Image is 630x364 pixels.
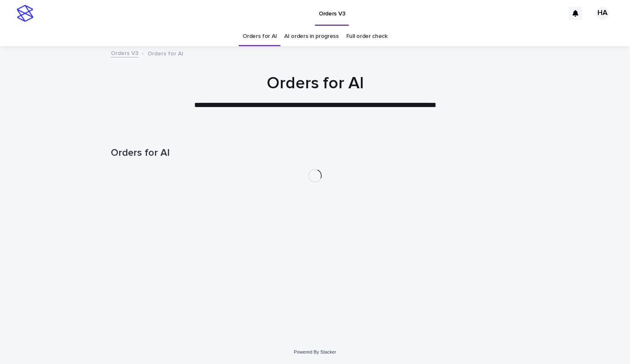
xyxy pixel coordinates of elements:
a: Orders V3 [111,48,138,57]
a: Orders for AI [242,27,277,46]
h1: Orders for AI [111,147,519,159]
a: AI orders in progress [284,27,339,46]
div: HA [596,7,609,20]
a: Full order check [346,27,387,46]
a: Powered By Stacker [294,349,336,354]
img: stacker-logo-s-only.png [17,5,33,22]
p: Orders for AI [147,48,183,57]
h1: Orders for AI [111,73,519,93]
